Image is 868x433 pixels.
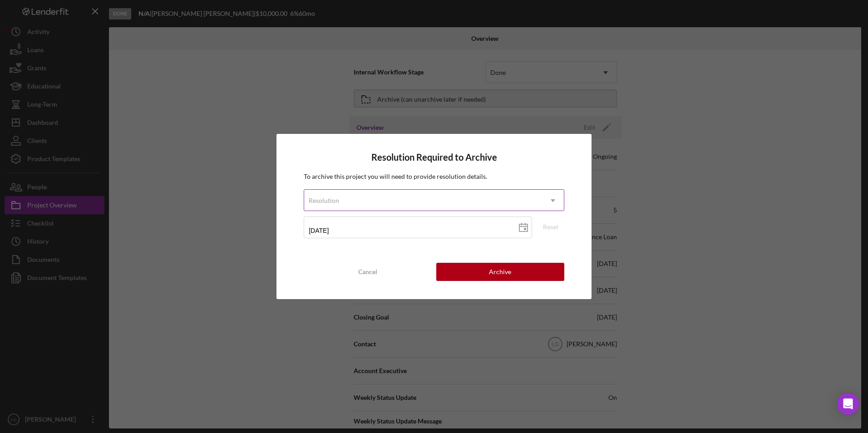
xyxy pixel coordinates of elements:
[489,263,511,281] div: Archive
[543,220,558,234] div: Reset
[304,263,432,281] button: Cancel
[436,263,564,281] button: Archive
[304,152,564,162] h4: Resolution Required to Archive
[537,220,564,234] button: Reset
[837,393,859,415] div: Open Intercom Messenger
[309,197,339,204] div: Resolution
[358,263,377,281] div: Cancel
[304,172,564,182] p: To archive this project you will need to provide resolution details.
